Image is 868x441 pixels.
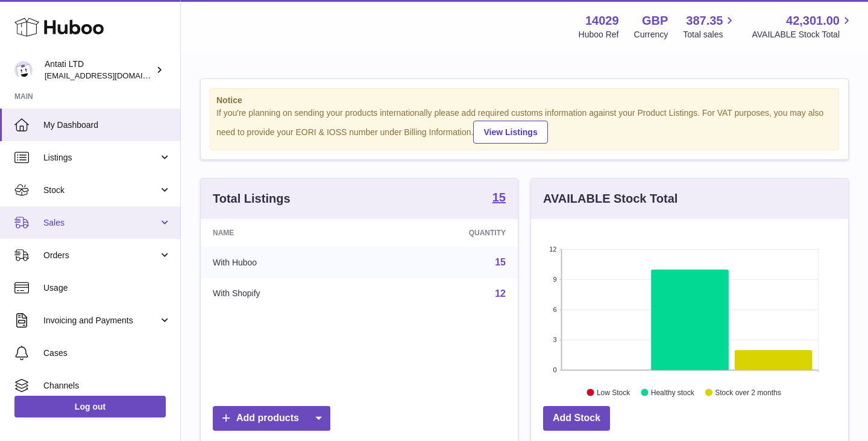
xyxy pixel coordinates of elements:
[597,388,631,396] text: Low Stock
[683,13,737,40] a: 387.35 Total sales
[492,191,506,206] a: 15
[549,246,556,253] text: 12
[43,315,159,326] span: Invoicing and Payments
[642,13,668,29] strong: GBP
[43,152,159,163] span: Listings
[473,121,547,144] a: View Listings
[201,219,372,247] th: Name
[715,388,781,396] text: Stock over 2 months
[651,388,695,396] text: Healthy stock
[14,396,166,417] a: Log out
[43,119,171,131] span: My Dashboard
[492,191,506,203] strong: 15
[201,247,372,278] td: With Huboo
[579,29,619,40] div: Huboo Ref
[543,191,678,207] h3: AVAILABLE Stock Total
[786,13,840,29] span: 42,301.00
[495,257,506,267] a: 15
[543,406,610,431] a: Add Stock
[752,29,854,40] span: AVAILABLE Stock Total
[43,347,171,359] span: Cases
[634,29,668,40] div: Currency
[14,61,33,79] img: toufic@antatiskin.com
[752,13,854,40] a: 42,301.00 AVAILABLE Stock Total
[43,217,159,229] span: Sales
[43,282,171,294] span: Usage
[495,288,506,299] a: 12
[213,406,330,431] a: Add products
[372,219,518,247] th: Quantity
[43,185,159,196] span: Stock
[553,336,556,343] text: 3
[213,191,291,207] h3: Total Listings
[216,107,832,144] div: If you're planning on sending your products internationally please add required customs informati...
[686,13,723,29] span: 387.35
[201,278,372,309] td: With Shopify
[553,276,556,283] text: 9
[45,59,153,81] div: Antati LTD
[553,306,556,313] text: 6
[45,71,177,80] span: [EMAIL_ADDRESS][DOMAIN_NAME]
[553,366,556,373] text: 0
[43,250,159,261] span: Orders
[216,95,832,106] strong: Notice
[43,380,171,392] span: Channels
[683,29,737,40] span: Total sales
[585,13,619,29] strong: 14029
